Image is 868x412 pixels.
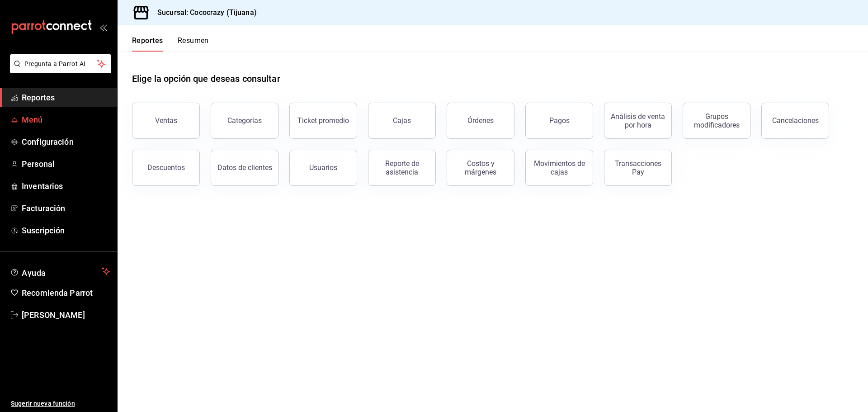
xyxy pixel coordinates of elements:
div: Órdenes [467,116,494,125]
button: Descuentos [132,150,200,186]
button: Órdenes [447,103,514,139]
button: Ticket promedio [289,103,357,139]
span: Recomienda Parrot [22,287,110,299]
span: Configuración [22,136,110,148]
span: Facturación [22,202,110,214]
button: Datos de clientes [211,150,278,186]
div: Pagos [549,116,570,125]
span: [PERSON_NAME] [22,309,110,321]
span: Menú [22,114,110,126]
button: Reporte de asistencia [368,150,436,186]
div: Categorías [227,116,262,125]
span: Suscripción [22,224,110,237]
span: Pregunta a Parrot AI [24,59,97,69]
span: Ayuda [22,266,98,277]
button: Ventas [132,103,200,139]
div: Reporte de asistencia [374,159,430,176]
button: Grupos modificadores [683,103,750,139]
h3: Sucursal: Cococrazy (Tijuana) [150,7,257,18]
div: Transacciones Pay [610,159,666,176]
span: Personal [22,158,110,170]
button: Pagos [525,103,593,139]
button: Usuarios [289,150,357,186]
div: Ticket promedio [297,116,349,125]
h1: Elige la opción que deseas consultar [132,72,280,85]
button: Categorías [211,103,278,139]
div: Costos y márgenes [453,159,509,176]
span: Inventarios [22,180,110,192]
button: Transacciones Pay [604,150,672,186]
button: Pregunta a Parrot AI [10,54,111,73]
div: Ventas [155,116,177,125]
div: Datos de clientes [217,163,272,172]
div: Grupos modificadores [689,112,745,129]
button: Análisis de venta por hora [604,103,672,139]
span: Reportes [22,91,110,104]
a: Cajas [368,103,436,139]
div: Descuentos [147,163,185,172]
button: Resumen [178,36,209,52]
div: Cajas [393,115,411,126]
button: Reportes [132,36,163,52]
div: Análisis de venta por hora [610,112,666,129]
span: Sugerir nueva función [11,399,110,408]
button: open_drawer_menu [99,24,107,31]
div: Usuarios [309,163,337,172]
a: Pregunta a Parrot AI [6,66,111,75]
div: navigation tabs [132,36,209,52]
div: Cancelaciones [772,116,819,125]
button: Movimientos de cajas [525,150,593,186]
button: Costos y márgenes [447,150,514,186]
button: Cancelaciones [761,103,829,139]
div: Movimientos de cajas [531,159,587,176]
